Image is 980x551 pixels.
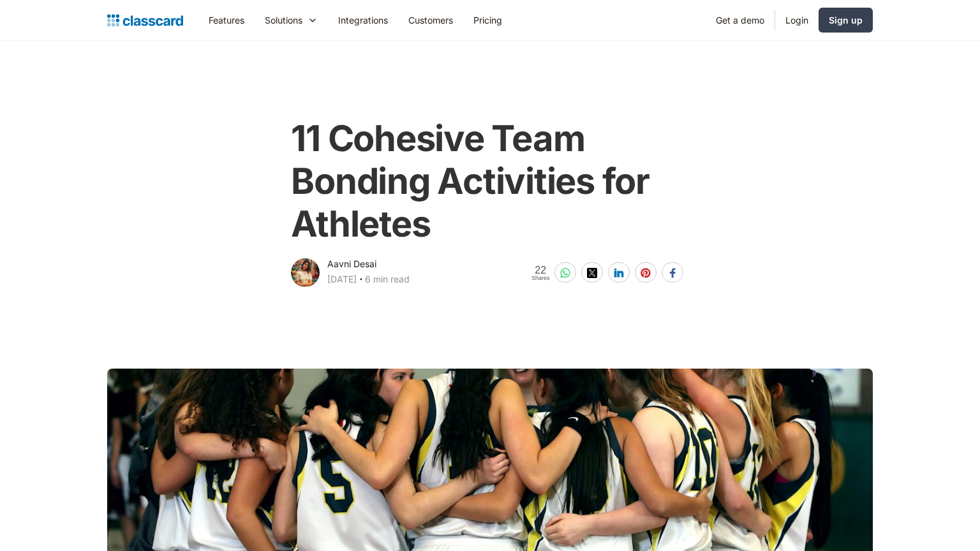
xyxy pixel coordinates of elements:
[398,6,463,34] a: Customers
[107,11,183,29] a: Logo
[198,6,255,34] a: Features
[463,6,512,34] a: Pricing
[667,268,678,278] img: facebook-white sharing button
[641,268,651,278] img: pinterest-white sharing button
[328,6,398,34] a: Integrations
[587,268,597,278] img: twitter-white sharing button
[255,6,328,34] div: Solutions
[531,265,550,275] span: 22
[291,117,688,246] h1: 11 Cohesive Team Bonding Activities for Athletes
[327,256,376,272] div: Aavni Desai
[614,268,624,278] img: linkedin-white sharing button
[829,13,863,27] div: Sign up
[819,8,873,33] a: Sign up
[365,272,410,287] div: 6 min read
[560,268,570,278] img: whatsapp-white sharing button
[531,275,550,281] span: Shares
[775,6,819,34] a: Login
[327,272,357,287] div: [DATE]
[706,6,775,34] a: Get a demo
[357,272,365,290] div: ‧
[265,13,302,27] div: Solutions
